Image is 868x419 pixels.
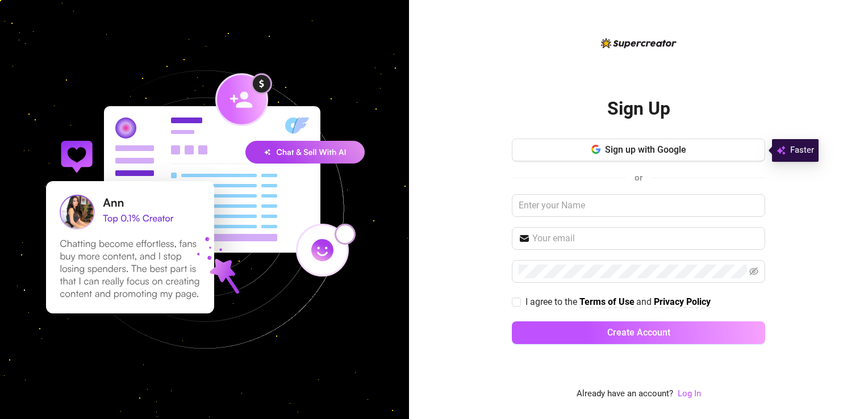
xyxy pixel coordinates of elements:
img: logo-BBDzfeDw.svg [601,38,677,48]
span: Already have an account? [577,387,673,401]
span: Sign up with Google [605,144,686,155]
strong: Terms of Use [579,296,635,307]
img: signup-background-D0MIrEPF.svg [8,13,401,406]
a: Privacy Policy [654,296,711,308]
img: svg%3e [777,144,786,157]
span: Faster [790,144,814,157]
a: Terms of Use [579,296,635,308]
span: eye-invisible [749,267,758,276]
a: Log In [678,388,701,399]
h2: Sign Up [607,97,670,120]
input: Your email [532,232,758,245]
span: and [636,296,654,307]
button: Sign up with Google [512,139,765,161]
strong: Privacy Policy [654,296,711,307]
span: Create Account [607,327,670,338]
input: Enter your Name [512,194,765,217]
a: Log In [678,387,701,401]
span: I agree to the [525,296,579,307]
button: Create Account [512,321,765,344]
span: or [635,173,642,183]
